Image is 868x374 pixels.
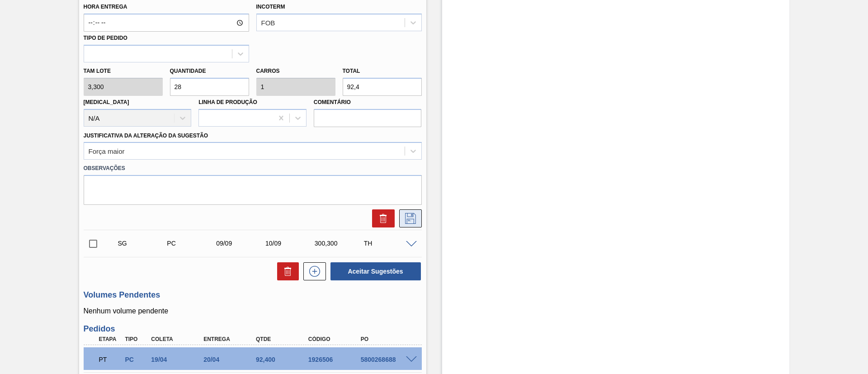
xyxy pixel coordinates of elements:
div: 300,300 [312,240,367,247]
label: Justificativa da Alteração da Sugestão [84,133,208,139]
h3: Pedidos [84,324,422,334]
div: Excluir Sugestão [368,209,395,227]
label: Incoterm [256,4,285,10]
div: 5800268688 [359,356,417,363]
p: PT [99,356,122,363]
label: Hora Entrega [84,0,249,14]
div: Salvar Sugestão [395,209,422,227]
div: Qtde [254,336,312,342]
label: Tam lote [84,65,163,78]
div: 19/04/2025 [149,356,208,363]
div: Sugestão Criada [116,240,170,247]
div: Pedido em Trânsito [97,350,124,369]
div: Coleta [149,336,208,342]
div: Aceitar Sugestões [326,261,422,281]
label: Comentário [314,96,422,109]
div: 09/09/2025 [214,240,269,247]
label: Total [343,68,360,74]
label: Quantidade [170,68,206,74]
div: Pedido de Compra [123,356,150,363]
div: FOB [261,19,275,27]
div: PO [359,336,417,342]
label: [MEDICAL_DATA] [84,99,129,105]
div: 1926506 [306,356,365,363]
div: 92,400 [254,356,312,363]
div: Entrega [201,336,260,342]
label: Observações [84,162,422,175]
label: Linha de Produção [198,99,257,105]
div: Tipo [123,336,150,342]
h3: Volumes Pendentes [84,290,422,300]
div: 10/09/2025 [263,240,318,247]
div: Nova sugestão [299,262,326,280]
div: Excluir Sugestões [273,262,299,280]
div: Força maior [89,147,125,155]
label: Carros [256,68,280,74]
div: Etapa [97,336,124,342]
div: TH [362,240,416,247]
button: Aceitar Sugestões [330,262,421,280]
div: 20/04/2025 [201,356,260,363]
p: Nenhum volume pendente [84,307,422,315]
div: Código [306,336,365,342]
div: Pedido de Compra [165,240,219,247]
label: Tipo de pedido [84,35,127,41]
